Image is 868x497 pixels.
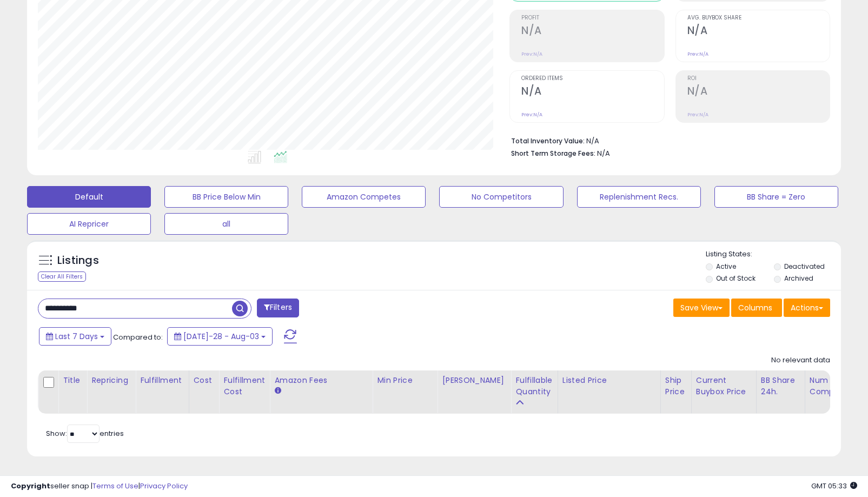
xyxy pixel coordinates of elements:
[521,15,664,21] span: Profit
[27,213,151,235] button: AI Repricer
[511,149,595,158] b: Short Term Storage Fees:
[771,355,830,366] div: No relevant data
[687,111,708,118] small: Prev: N/A
[673,299,730,317] button: Save View
[439,186,563,208] button: No Competitors
[55,331,98,342] span: Last 7 Days
[784,262,825,271] label: Deactivated
[39,327,111,346] button: Last 7 Days
[714,186,838,208] button: BB Share = Zero
[810,375,849,397] div: Num of Comp.
[784,274,813,283] label: Archived
[784,299,830,317] button: Actions
[577,186,701,208] button: Replenishment Recs.
[687,15,830,21] span: Avg. Buybox Share
[442,375,506,386] div: [PERSON_NAME]
[515,375,553,397] div: Fulfillable Quantity
[696,375,752,397] div: Current Buybox Price
[511,136,585,145] b: Total Inventory Value:
[521,24,664,39] h2: N/A
[761,375,800,397] div: BB Share 24h.
[521,111,542,118] small: Prev: N/A
[521,51,542,57] small: Prev: N/A
[140,481,188,491] a: Privacy Policy
[716,262,736,271] label: Active
[183,331,259,342] span: [DATE]-28 - Aug-03
[38,271,86,282] div: Clear All Filters
[91,375,131,386] div: Repricing
[731,299,782,317] button: Columns
[223,375,265,397] div: Fulfillment Cost
[27,186,151,208] button: Default
[140,375,184,386] div: Fulfillment
[738,302,772,313] span: Columns
[716,274,756,283] label: Out of Stock
[167,327,273,346] button: [DATE]-28 - Aug-03
[687,24,830,39] h2: N/A
[706,249,841,260] p: Listing States:
[687,76,830,82] span: ROI
[811,481,857,491] span: 2025-08-16 05:33 GMT
[113,332,163,342] span: Compared to:
[687,85,830,100] h2: N/A
[597,148,610,158] span: N/A
[511,134,822,147] li: N/A
[274,386,281,396] small: Amazon Fees.
[562,375,656,386] div: Listed Price
[92,481,138,491] a: Terms of Use
[257,299,299,317] button: Filters
[164,213,288,235] button: all
[687,51,708,57] small: Prev: N/A
[377,375,433,386] div: Min Price
[521,76,664,82] span: Ordered Items
[11,481,188,492] div: seller snap | |
[302,186,426,208] button: Amazon Competes
[274,375,368,386] div: Amazon Fees
[11,481,50,491] strong: Copyright
[46,428,124,439] span: Show: entries
[521,85,664,100] h2: N/A
[63,375,82,386] div: Title
[665,375,687,397] div: Ship Price
[194,375,215,386] div: Cost
[164,186,288,208] button: BB Price Below Min
[57,253,99,268] h5: Listings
